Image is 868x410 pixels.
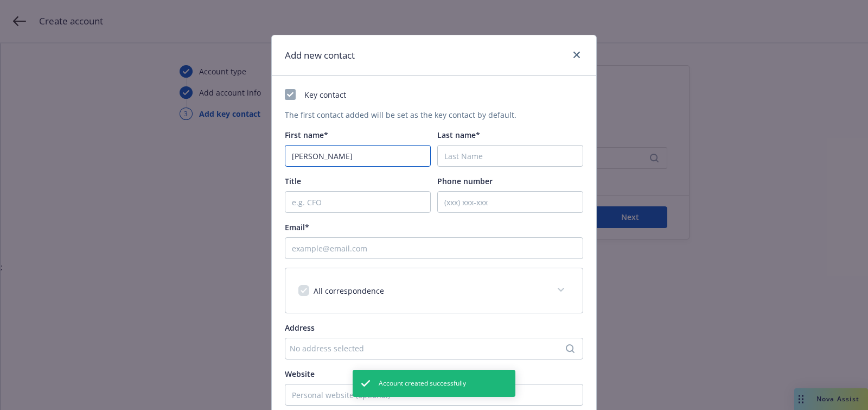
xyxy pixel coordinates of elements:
[290,343,567,354] div: No address selected
[379,379,466,388] span: Account created successfully
[285,145,431,167] input: First Name
[437,130,480,140] span: Last name*
[437,191,583,213] input: (xxx) xxx-xxx
[285,369,315,379] span: Website
[285,176,301,186] span: Title
[285,237,583,259] input: example@email.com
[285,384,583,406] input: Personal website (optional)
[285,130,328,140] span: First name*
[285,48,355,62] h1: Add new contact
[285,109,583,121] div: The first contact added will be set as the key contact by default.
[566,344,575,353] svg: Search
[285,268,583,313] div: All correspondence
[285,89,583,100] div: Key contact
[314,286,384,296] span: All correspondence
[285,338,583,359] button: No address selected
[437,145,583,167] input: Last Name
[285,191,431,213] input: e.g. CFO
[285,323,315,333] span: Address
[285,222,309,232] span: Email*
[570,48,583,61] a: close
[437,176,493,186] span: Phone number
